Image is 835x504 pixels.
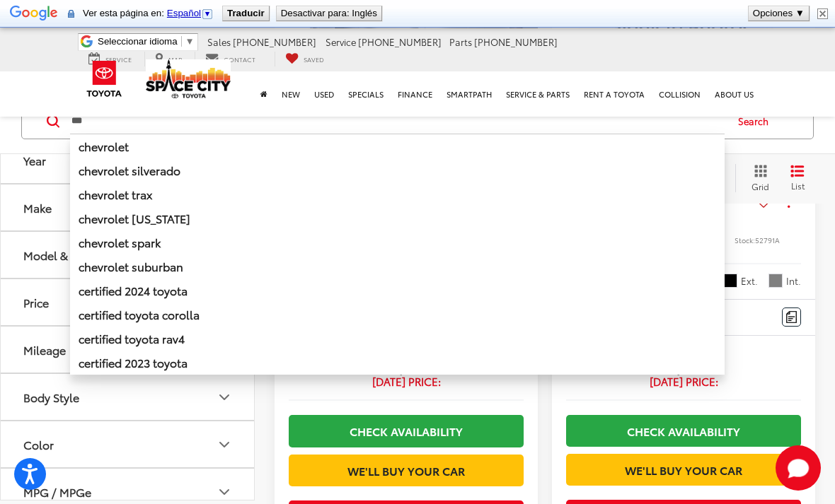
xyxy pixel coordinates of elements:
[79,258,183,274] b: chevrolet suburban
[23,248,93,262] div: Model & Trim
[185,36,195,47] span: ▼
[708,71,761,117] a: About Us
[358,35,442,48] span: [PHONE_NUMBER]
[167,8,214,18] a: Español
[167,8,201,18] span: Español
[275,71,307,117] a: New
[768,274,783,288] span: Dark Charcoal
[79,330,185,346] b: certified toyota rav4
[23,438,54,451] div: Color
[725,103,789,139] button: Search
[786,274,801,288] span: Int.
[79,210,190,226] b: chevrolet [US_STATE]
[207,35,231,48] span: Sales
[224,54,255,64] span: Contact
[23,295,49,309] div: Price
[741,274,758,288] span: Ext.
[782,307,801,327] button: Comments
[253,71,275,117] a: Home
[499,71,577,117] a: Service & Parts
[105,54,132,64] span: Service
[216,483,233,500] div: MPG / MPGe
[735,164,780,192] button: Grid View
[652,71,708,117] a: Collision
[98,36,178,47] span: Seleccionar idioma
[23,485,91,498] div: MPG / MPGe
[275,52,335,66] a: My Saved Vehicles
[755,235,780,245] span: 52791A
[83,8,217,18] span: Ver esta página en:
[749,6,809,20] button: Opciones ▼
[817,8,828,19] img: Cerrar
[326,35,356,48] span: Service
[144,52,192,66] a: Map
[70,104,725,138] input: Search by Make, Model, or Keyword
[577,71,652,117] a: Rent a Toyota
[776,445,821,491] svg: Start Chat
[1,279,255,325] button: PricePrice
[146,59,231,98] img: Space City Toyota
[216,388,233,405] div: Body Style
[790,180,805,192] span: List
[181,36,182,47] span: ​
[79,354,188,370] b: certified 2023 toyota
[1,327,255,373] button: MileageMileage
[566,415,801,447] a: Check Availability
[168,54,182,64] span: Map
[289,375,524,389] span: [DATE] Price:
[1,137,255,183] button: YearYear
[23,153,46,167] div: Year
[786,311,797,323] img: Comments
[723,274,737,288] span: Black Sand Pearl
[79,186,152,202] b: chevrolet trax
[566,375,801,389] span: [DATE] Price:
[391,71,439,117] a: Finance
[10,4,58,24] img: Google Traductor
[233,35,316,48] span: [PHONE_NUMBER]
[277,6,381,20] button: Desactivar para: Inglés
[79,282,188,298] b: certified 2024 toyota
[439,71,499,117] a: SmartPath
[23,390,79,404] div: Body Style
[1,374,255,420] button: Body StyleBody Style
[1,184,255,230] button: MakeMake
[566,454,801,486] a: We'll Buy Your Car
[449,35,472,48] span: Parts
[68,8,74,19] img: El contenido de esta página segura se enviará a Google para traducirlo con una conexión segura.
[776,445,821,491] button: Toggle Chat Window
[98,36,195,47] a: Seleccionar idioma​
[474,35,558,48] span: [PHONE_NUMBER]
[1,421,255,467] button: ColorColor
[78,52,142,66] a: Service
[304,54,324,64] span: Saved
[289,415,524,447] a: Check Availability
[79,234,161,250] b: chevrolet spark
[735,235,755,245] span: Stock:
[23,343,66,356] div: Mileage
[216,435,233,452] div: Color
[79,162,180,178] b: chevrolet silverado
[79,138,129,154] b: chevrolet
[195,52,266,66] a: Contact
[1,232,255,278] button: Model & TrimModel & Trim
[341,71,391,117] a: Specials
[227,8,265,18] b: Traducir
[79,306,200,322] b: certified toyota corolla
[751,180,769,192] span: Grid
[223,6,269,20] button: Traducir
[307,71,341,117] a: Used
[289,455,524,486] a: We'll Buy Your Car
[780,164,815,192] button: List View
[23,201,52,214] div: Make
[78,56,131,102] img: Toyota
